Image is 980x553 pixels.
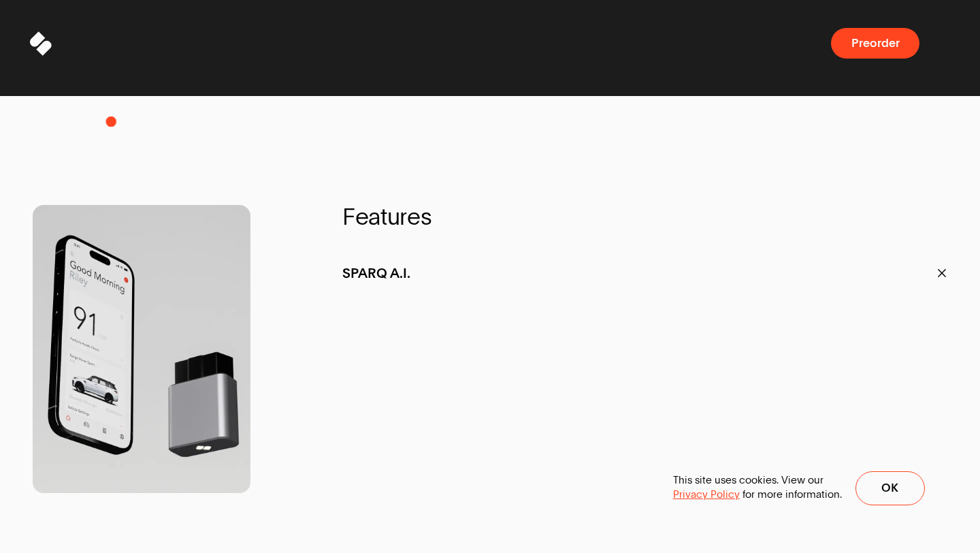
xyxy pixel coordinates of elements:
[342,298,887,327] span: Interact directly with your car with Personalized Insights & Service Reminders that analysis from...
[342,450,500,464] span: On-Demand Diagnostics
[387,205,400,229] span: u
[342,525,627,539] span: Individualized Car Component Health Status
[407,205,421,229] span: e
[342,266,410,281] span: SPARQ A.I.
[342,205,947,229] span: Features
[851,37,899,50] span: Preorder
[399,205,407,229] span: r
[342,205,355,229] span: F
[673,488,740,502] a: Privacy Policy
[380,205,387,229] span: t
[421,205,432,229] span: s
[368,205,380,229] span: a
[355,205,369,229] span: e
[342,375,572,390] span: A.I. Powered Health Scoring System
[881,482,898,494] span: Ok
[33,205,250,493] img: SPARQ app shown on mobile device next to diagnostics tool
[673,473,842,502] p: This site uses cookies. View our for more information.
[831,28,919,59] button: Preorder a SPARQ Diagnostics Device
[855,471,925,505] button: Ok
